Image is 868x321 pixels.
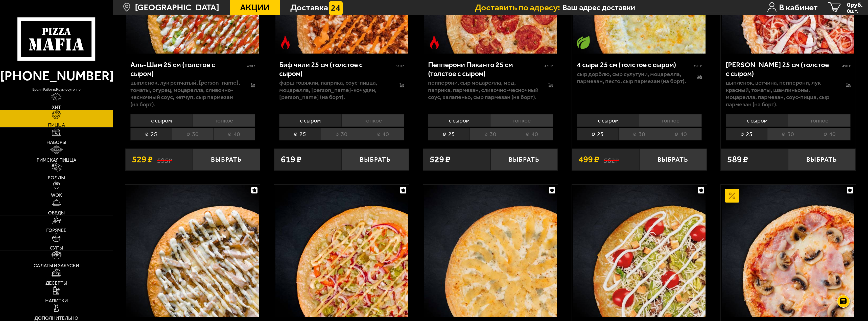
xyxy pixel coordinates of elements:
img: Острое блюдо [279,36,292,49]
span: Роллы [48,175,65,180]
li: 40 [213,128,255,140]
div: [PERSON_NAME] 25 см (толстое с сыром) [726,60,841,78]
p: пепперони, сыр Моцарелла, мед, паприка, пармезан, сливочно-чесночный соус, халапеньо, сыр пармеза... [428,79,539,101]
li: с сыром [428,114,490,127]
span: 510 г [396,64,404,68]
li: с сыром [130,114,193,127]
button: Выбрать [342,149,409,171]
li: 25 [726,128,767,140]
li: 30 [321,128,362,140]
span: 430 г [545,64,553,68]
span: 619 ₽ [281,155,301,164]
span: 490 г [842,64,851,68]
span: Наборы [46,140,66,145]
li: с сыром [279,114,342,127]
p: цыпленок, ветчина, пепперони, лук красный, томаты, шампиньоны, моцарелла, пармезан, соус-пицца, с... [726,79,837,108]
li: 40 [511,128,553,140]
p: цыпленок, лук репчатый, [PERSON_NAME], томаты, огурец, моцарелла, сливочно-чесночный соус, кетчуп... [130,79,242,108]
span: Хит [52,105,61,110]
span: 499 ₽ [578,155,599,164]
span: 529 ₽ [430,155,450,164]
li: 40 [809,128,851,140]
li: 25 [428,128,470,140]
a: Цезарь 25 см (толстое с сыром) [572,185,707,317]
span: 390 г [693,64,702,68]
li: тонкое [193,114,255,127]
li: 40 [362,128,404,140]
a: Чикен Фреш 25 см (толстое с сыром) [274,185,409,317]
a: Грибная с цыплёнком и сулугуни 25 см (толстое с сыром) [125,185,260,317]
span: WOK [51,193,62,197]
img: Груша горгондзола 25 см (толстое с сыром) [424,185,557,317]
div: Пепперони Пиканто 25 см (толстое с сыром) [428,60,543,78]
div: Аль-Шам 25 см (толстое с сыром) [130,60,246,78]
img: Чикен Фреш 25 см (толстое с сыром) [275,185,408,317]
li: 25 [130,128,172,140]
span: [GEOGRAPHIC_DATA] [135,3,219,12]
li: 25 [279,128,321,140]
span: 0 шт. [847,8,863,14]
span: Десерты [45,281,67,285]
span: 490 г [247,64,255,68]
li: 30 [618,128,660,140]
span: 529 ₽ [132,155,153,164]
span: Доставить по адресу: [475,3,562,12]
span: Невский проспект, 118 [562,3,736,12]
input: Ваш адрес доставки [562,3,736,12]
img: Вегетарианское блюдо [576,36,590,49]
span: В кабинет [779,3,818,12]
li: 40 [660,128,701,140]
li: с сыром [577,114,639,127]
li: 30 [470,128,511,140]
span: Напитки [45,298,68,303]
a: Груша горгондзола 25 см (толстое с сыром) [423,185,558,317]
s: 595 ₽ [157,155,172,164]
li: 25 [577,128,618,140]
img: Цезарь 25 см (толстое с сыром) [573,185,706,317]
span: 0 руб. [847,2,863,8]
button: Выбрать [193,149,260,171]
span: Дополнительно [34,316,78,320]
p: фарш говяжий, паприка, соус-пицца, моцарелла, [PERSON_NAME]-кочудян, [PERSON_NAME] (на борт). [279,79,390,101]
button: Выбрать [490,149,558,171]
span: Акции [240,3,270,12]
s: 562 ₽ [604,155,619,164]
img: Острое блюдо [428,36,441,49]
span: Римская пицца [37,158,76,162]
div: Биф чили 25 см (толстое с сыром) [279,60,394,78]
li: 30 [172,128,213,140]
button: Выбрать [639,149,707,171]
span: Горячее [46,228,66,233]
li: тонкое [341,114,404,127]
span: Обеды [48,210,65,215]
img: 15daf4d41897b9f0e9f617042186c801.svg [329,1,343,15]
li: тонкое [788,114,851,127]
img: Прошутто Фунги 25 см (толстое с сыром) [722,185,854,317]
img: Грибная с цыплёнком и сулугуни 25 см (толстое с сыром) [126,185,259,317]
li: тонкое [490,114,553,127]
li: с сыром [726,114,788,127]
span: Салаты и закуски [34,263,79,268]
span: Доставка [290,3,328,12]
li: 30 [767,128,809,140]
span: Пицца [48,122,65,127]
span: 589 ₽ [727,155,748,164]
span: Супы [50,245,63,250]
a: АкционныйПрошутто Фунги 25 см (толстое с сыром) [721,185,855,317]
p: сыр дорблю, сыр сулугуни, моцарелла, пармезан, песто, сыр пармезан (на борт). [577,70,688,85]
button: Выбрать [788,149,856,171]
li: тонкое [639,114,702,127]
img: Акционный [725,189,739,203]
div: 4 сыра 25 см (толстое с сыром) [577,60,692,69]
